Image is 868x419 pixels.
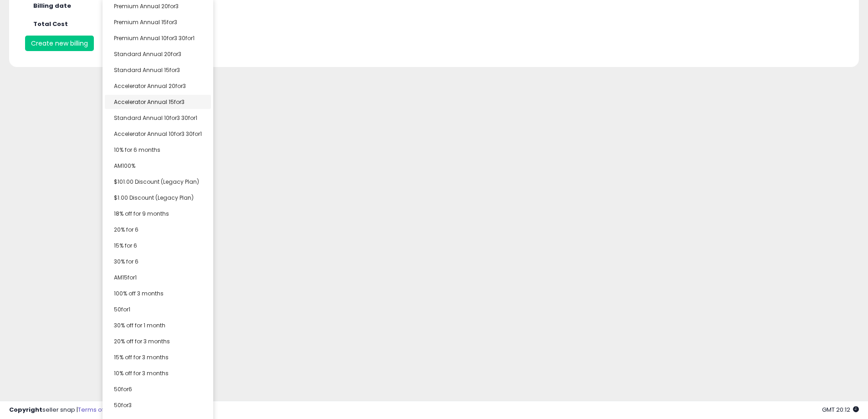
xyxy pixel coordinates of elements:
[114,114,197,122] span: Standard Annual 10for3 30for1
[114,401,132,409] span: 50for3
[822,405,859,414] span: 2025-10-14 20:12 GMT
[78,405,117,414] a: Terms of Use
[114,321,165,329] span: 30% off for 1 month
[114,369,169,377] span: 10% off for 3 months
[114,337,170,345] span: 20% off for 3 months
[114,66,180,74] span: Standard Annual 15for3
[114,146,160,154] span: 10% for 6 months
[114,178,199,186] span: $101.00 Discount (Legacy Plan)
[114,194,194,202] span: $1.00 Discount (Legacy Plan)
[114,305,130,313] span: 50for1
[33,1,71,10] strong: Billing date
[114,130,202,138] span: Accelerator Annual 10for3 30for1
[9,405,42,414] strong: Copyright
[114,242,137,249] span: 15% for 6
[96,20,303,29] div: 250 USD per month
[114,385,132,393] span: 50for6
[114,210,169,217] span: 18% off for 9 months
[114,2,179,10] span: Premium Annual 20for3
[114,274,137,281] span: AM15for1
[9,406,158,414] div: seller snap | |
[33,20,68,28] strong: Total Cost
[114,18,177,26] span: Premium Annual 15for3
[114,258,139,265] span: 30% for 6
[114,34,195,42] span: Premium Annual 10for3 30for1
[114,353,169,361] span: 15% off for 3 months
[25,36,94,51] button: Create new billing
[114,226,139,233] span: 20% for 6
[114,50,181,58] span: Standard Annual 20for3
[114,98,185,106] span: Accelerator Annual 15for3
[114,82,186,90] span: Accelerator Annual 20for3
[114,290,164,297] span: 100% off 3 months
[114,162,135,170] span: AM100%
